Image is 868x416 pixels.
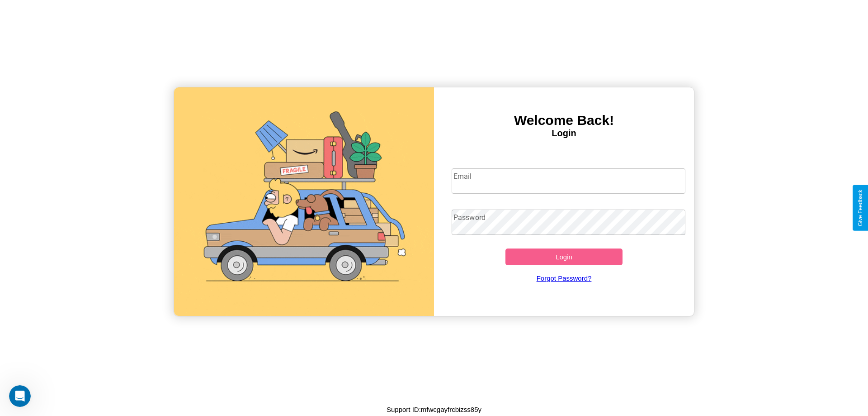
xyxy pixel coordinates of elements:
[505,249,623,265] button: Login
[434,128,694,139] h4: Login
[174,87,434,316] img: gif
[447,265,681,291] a: Forgot Password?
[857,190,863,226] div: Give Feedback
[387,403,481,416] p: Support ID: mfwcgayfrcbizss85y
[9,385,31,407] iframe: Intercom live chat
[434,113,694,128] h3: Welcome Back!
